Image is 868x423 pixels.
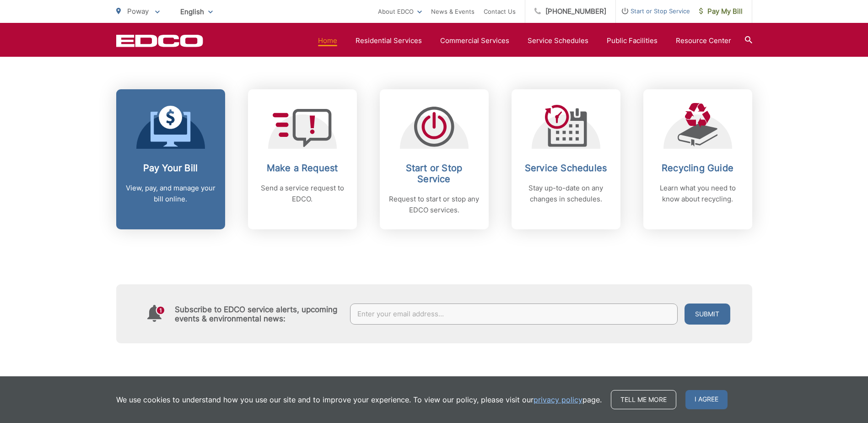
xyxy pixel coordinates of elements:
[175,305,341,323] h4: Subscribe to EDCO service alerts, upcoming events & environmental news:
[652,163,743,174] h2: Recycling Guide
[611,390,676,409] a: Tell me more
[685,390,728,409] span: I agree
[257,183,348,205] p: Send a service request to EDCO.
[676,35,731,46] a: Resource Center
[521,183,611,205] p: Stay up-to-date on any changes in schedules.
[173,4,220,20] span: English
[431,6,474,17] a: News & Events
[484,6,516,17] a: Contact Us
[125,163,216,174] h2: Pay Your Bill
[607,35,658,46] a: Public Facilities
[643,89,752,229] a: Recycling Guide Learn what you need to know about recycling.
[378,6,422,17] a: About EDCO
[389,194,480,216] p: Request to start or stop any EDCO services.
[389,163,480,184] h2: Start or Stop Service
[248,89,357,229] a: Make a Request Send a service request to EDCO.
[440,35,509,46] a: Commercial Services
[350,304,678,325] input: Enter your email address...
[356,35,422,46] a: Residential Services
[652,183,743,205] p: Learn what you need to know about recycling.
[512,89,620,229] a: Service Schedules Stay up-to-date on any changes in schedules.
[521,163,611,174] h2: Service Schedules
[125,183,216,205] p: View, pay, and manage your bill online.
[116,89,225,229] a: Pay Your Bill View, pay, and manage your bill online.
[127,7,149,16] span: Poway
[116,394,602,405] p: We use cookies to understand how you use our site and to improve your experience. To view our pol...
[685,304,730,325] button: Submit
[699,6,743,17] span: Pay My Bill
[528,35,588,46] a: Service Schedules
[116,34,203,47] a: EDCD logo. Return to the homepage.
[534,394,582,405] a: privacy policy
[318,35,337,46] a: Home
[257,163,348,174] h2: Make a Request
